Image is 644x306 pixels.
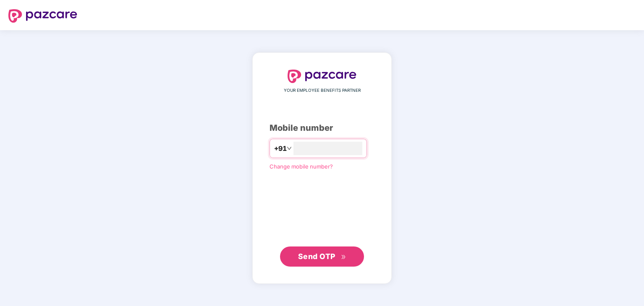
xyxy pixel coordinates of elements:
[287,146,292,151] span: down
[8,9,77,23] img: logo
[288,70,356,83] img: logo
[341,254,346,260] span: double-right
[270,163,333,170] a: Change mobile number?
[284,87,361,94] span: YOUR EMPLOYEE BENEFITS PARTNER
[274,143,287,154] span: +91
[280,246,364,267] button: Send OTPdouble-right
[298,252,335,261] span: Send OTP
[270,122,374,135] div: Mobile number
